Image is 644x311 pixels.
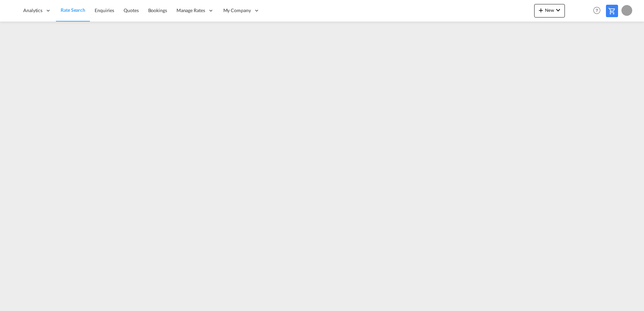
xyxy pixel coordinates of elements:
md-icon: icon-plus 400-fg [537,6,545,14]
span: Manage Rates [176,7,205,14]
span: My Company [223,7,251,14]
md-icon: icon-chevron-down [554,6,562,14]
button: icon-plus 400-fgNewicon-chevron-down [534,4,565,18]
span: Bookings [148,7,167,13]
span: Enquiries [95,7,114,13]
span: New [537,7,562,13]
span: Quotes [124,7,138,13]
span: Analytics [23,7,42,14]
span: Help [591,5,603,16]
span: Rate Search [61,7,85,13]
div: Help [591,5,606,17]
